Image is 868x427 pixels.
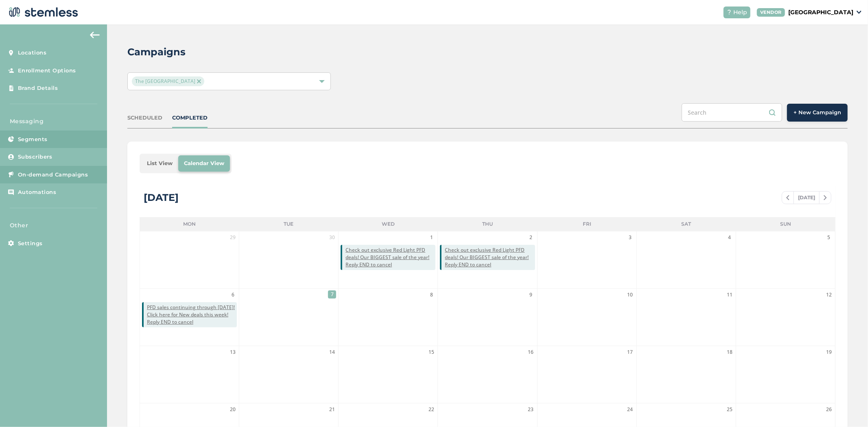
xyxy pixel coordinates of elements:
span: 22 [427,405,435,414]
span: 29 [229,233,237,242]
li: Sat [636,217,736,231]
span: 24 [626,405,634,414]
li: Tue [239,217,338,231]
img: logo-dark-0685b13c.svg [7,4,78,20]
span: 10 [626,291,634,299]
span: 1 [427,233,435,242]
div: VENDOR [757,8,785,17]
li: Fri [537,217,636,231]
span: Locations [18,49,47,57]
span: 4 [726,233,734,242]
span: Help [733,8,747,17]
span: 13 [229,348,237,356]
div: SCHEDULED [127,114,162,122]
span: 8 [427,291,435,299]
li: Wed [339,217,438,231]
span: 16 [527,348,535,356]
h2: Campaigns [127,45,186,59]
span: 17 [626,348,634,356]
li: Sun [736,217,835,231]
span: 15 [427,348,435,356]
span: PFD sales continuing through [DATE]! Click here for New deals this week! Reply END to cancel [147,304,237,326]
li: Mon [140,217,239,231]
img: icon-arrow-back-accent-c549486e.svg [90,32,100,38]
span: 25 [726,405,734,414]
div: [DATE] [144,190,179,205]
span: 11 [726,291,734,299]
li: List View [141,155,178,172]
span: 26 [825,405,833,414]
span: Enrollment Options [18,67,76,75]
span: 23 [527,405,535,414]
span: 5 [825,233,833,242]
div: COMPLETED [172,114,208,122]
span: 14 [328,348,336,356]
span: 21 [328,405,336,414]
span: 19 [825,348,833,356]
span: 30 [328,233,336,242]
button: + New Campaign [787,104,848,122]
span: Segments [18,135,48,144]
span: The [GEOGRAPHIC_DATA] [132,76,204,86]
img: icon-chevron-left-b8c47ebb.svg [786,195,789,200]
span: Settings [18,240,43,248]
span: 9 [527,291,535,299]
img: icon-chevron-right-bae969c5.svg [824,195,827,200]
span: On-demand Campaigns [18,171,88,179]
p: [GEOGRAPHIC_DATA] [788,8,853,17]
span: [DATE] [794,192,820,204]
input: Search [682,103,782,122]
img: icon-close-accent-8a337256.svg [197,79,201,83]
li: Calendar View [178,155,230,172]
span: Brand Details [18,84,58,92]
span: Check out exclusive Red Light PFD deals! Our BIGGEST sale of the year! Reply END to cancel [445,246,535,268]
iframe: Chat Widget [827,388,868,427]
span: 2 [527,233,535,242]
span: 12 [825,291,833,299]
span: 18 [726,348,734,356]
span: 6 [229,291,237,299]
img: icon_down-arrow-small-66adaf34.svg [857,11,861,14]
span: 20 [229,405,237,414]
li: Thu [438,217,537,231]
span: Subscribers [18,153,52,161]
img: icon-help-white-03924b79.svg [727,10,732,15]
span: Automations [18,188,57,196]
span: Check out exclusive Red Light PFD deals! Our BIGGEST sale of the year! Reply END to cancel [345,246,435,268]
span: + New Campaign [794,109,841,117]
span: 7 [328,290,336,298]
span: 3 [626,233,634,242]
